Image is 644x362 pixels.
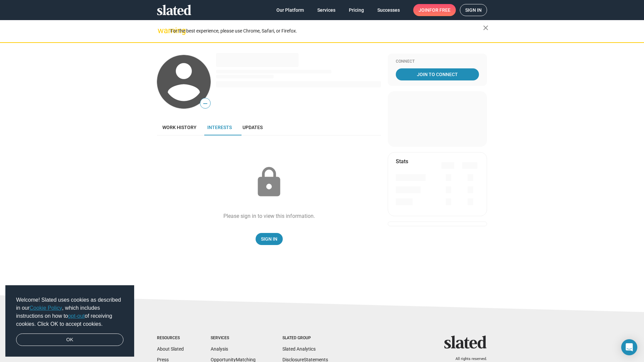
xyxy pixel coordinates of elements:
a: Work history [157,119,202,135]
a: Successes [372,4,405,16]
span: Sign In [261,233,277,245]
a: Analysis [211,346,228,352]
mat-card-title: Stats [396,158,408,165]
a: Sign in [460,4,487,16]
a: About Slated [157,346,184,352]
a: Sign In [256,233,283,245]
a: Services [312,4,341,16]
div: Slated Group [282,336,328,341]
mat-icon: lock [252,166,286,199]
a: Pricing [343,4,369,16]
span: Interests [207,125,232,130]
span: Successes [377,4,400,16]
div: Services [211,336,256,341]
span: Join [419,4,450,16]
div: cookieconsent [5,285,134,357]
div: Resources [157,336,184,341]
div: Please sign in to view this information. [223,213,315,220]
span: Services [317,4,335,16]
a: Joinfor free [413,4,456,16]
a: Our Platform [271,4,309,16]
a: dismiss cookie message [16,334,123,346]
div: Open Intercom Messenger [621,339,637,355]
mat-icon: warning [158,26,166,35]
span: Work history [162,125,197,130]
span: Pricing [349,4,364,16]
mat-icon: close [482,24,490,32]
span: Our Platform [276,4,304,16]
span: Join To Connect [397,68,478,80]
span: for free [429,4,450,16]
span: Updates [243,125,263,130]
span: Sign in [465,4,482,16]
a: Updates [237,119,268,135]
a: Join To Connect [396,68,479,80]
div: For the best experience, please use Chrome, Safari, or Firefox. [170,26,483,36]
div: Connect [396,59,479,64]
span: Welcome! Slated uses cookies as described in our , which includes instructions on how to of recei... [16,296,123,328]
span: — [200,99,210,108]
a: Slated Analytics [282,346,316,352]
a: Cookie Policy [30,305,62,311]
a: opt-out [68,313,85,319]
a: Interests [202,119,237,135]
